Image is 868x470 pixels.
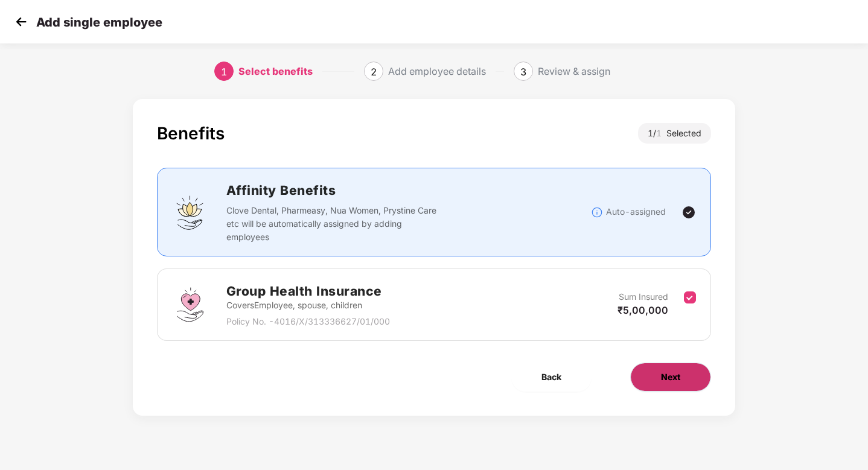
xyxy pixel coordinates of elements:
span: Next [661,370,680,384]
p: Auto-assigned [606,205,666,218]
div: Select benefits [238,62,313,81]
p: Sum Insured [619,290,668,303]
h2: Group Health Insurance [226,281,390,301]
span: 1 [656,128,666,138]
img: svg+xml;base64,PHN2ZyBpZD0iVGljay0yNHgyNCIgeG1sbnM9Imh0dHA6Ly93d3cudzMub3JnLzIwMDAvc3ZnIiB3aWR0aD... [681,205,696,220]
p: Covers Employee, spouse, children [226,299,390,312]
span: 2 [371,66,377,78]
span: Back [541,370,561,384]
img: svg+xml;base64,PHN2ZyBpZD0iR3JvdXBfSGVhbHRoX0luc3VyYW5jZSIgZGF0YS1uYW1lPSJHcm91cCBIZWFsdGggSW5zdX... [172,287,208,323]
div: 1 / Selected [638,123,711,144]
p: Add single employee [36,15,162,30]
div: Benefits [157,123,225,144]
span: 1 [221,66,227,78]
span: ₹5,00,000 [617,304,668,316]
p: Policy No. - 4016/X/313336627/01/000 [226,315,390,328]
div: Review & assign [538,62,610,81]
p: Clove Dental, Pharmeasy, Nua Women, Prystine Care etc will be automatically assigned by adding em... [226,204,445,244]
img: svg+xml;base64,PHN2ZyB4bWxucz0iaHR0cDovL3d3dy53My5vcmcvMjAwMC9zdmciIHdpZHRoPSIzMCIgaGVpZ2h0PSIzMC... [12,13,30,31]
button: Back [511,363,592,392]
img: svg+xml;base64,PHN2ZyBpZD0iSW5mb18tXzMyeDMyIiBkYXRhLW5hbWU9IkluZm8gLSAzMngzMiIgeG1sbnM9Imh0dHA6Ly... [591,206,603,218]
span: 3 [520,66,526,78]
div: Add employee details [388,62,486,81]
h2: Affinity Benefits [226,180,592,200]
img: svg+xml;base64,PHN2ZyBpZD0iQWZmaW5pdHlfQmVuZWZpdHMiIGRhdGEtbmFtZT0iQWZmaW5pdHkgQmVuZWZpdHMiIHhtbG... [172,194,208,230]
button: Next [630,363,711,392]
